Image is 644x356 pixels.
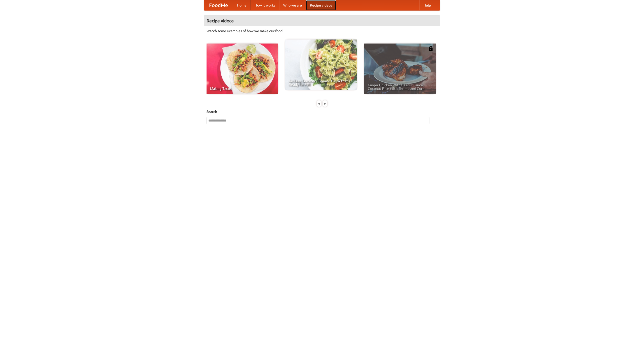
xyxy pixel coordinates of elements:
div: « [317,100,321,107]
p: Watch some examples of how we make our food! [207,28,437,33]
a: Making Tacos [207,44,278,94]
a: An Easy, Summery Tomato Pasta That's Ready for Fall [285,39,357,90]
a: FoodMe [204,0,233,10]
span: An Easy, Summery Tomato Pasta That's Ready for Fall [289,79,353,86]
a: Home [233,0,251,10]
a: Recipe videos [306,0,336,10]
a: Who we are [279,0,306,10]
h5: Search [207,109,437,114]
img: 483408.png [428,46,433,51]
a: Help [419,0,435,10]
a: How it works [251,0,279,10]
span: Making Tacos [210,87,274,90]
h4: Recipe videos [204,16,440,26]
div: » [323,100,327,107]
